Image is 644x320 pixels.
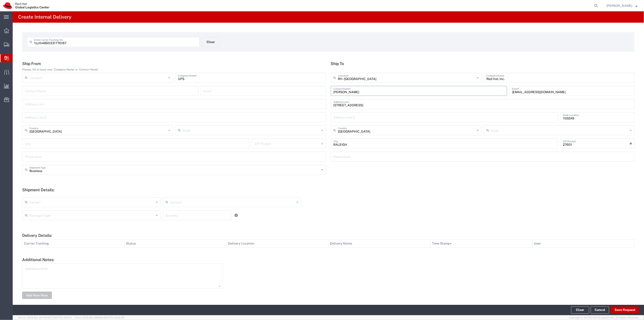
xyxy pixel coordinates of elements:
th: User [532,240,634,248]
th: Delivery Notes [328,240,430,248]
table: Delivery Details: [22,239,634,248]
h5: Shipment Details: [22,187,634,192]
h5: Additional Notes: [22,257,634,262]
span: Copyright © [DATE]-[DATE] Agistix Inc., All Rights Reserved [569,316,639,320]
a: Cancel [591,306,609,314]
button: [PERSON_NAME] [606,3,638,8]
span: Jason Alexander [606,3,632,8]
a: Add Item [233,212,240,218]
span: Client: 2025.18.0-9839db4 [74,316,124,319]
span: [DATE] 09:51:11 [55,316,72,319]
h5: Ship From [22,61,326,66]
div: Please, fill at least one: 'Company Name' or 'Contact Name' [22,68,326,72]
h5: Delivery Details: [22,233,634,238]
th: Time Stamp [430,240,533,248]
button: Clear [202,37,220,47]
h4: Create Internal Delivery [18,11,71,23]
button: Save Request [611,306,639,314]
th: Carrier Tracking [22,240,125,248]
button: Clear [571,306,589,314]
th: Delivery Location [226,240,329,248]
h5: Ship To [331,61,635,66]
span: Server: 2025.18.0-dd719145275 [18,316,72,319]
span: [DATE] 09:32:48 [105,316,124,319]
img: logo [3,2,49,9]
th: Status [124,240,226,248]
